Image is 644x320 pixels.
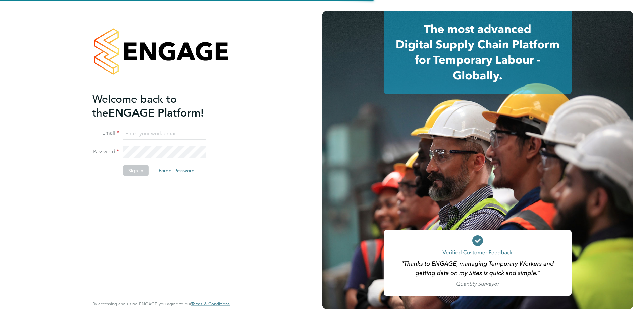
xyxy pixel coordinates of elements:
label: Email [92,130,119,137]
h2: ENGAGE Platform! [92,92,223,120]
button: Forgot Password [153,165,200,176]
span: By accessing and using ENGAGE you agree to our [92,301,230,307]
span: Terms & Conditions [191,301,230,307]
a: Terms & Conditions [191,301,230,307]
button: Sign In [123,165,149,176]
label: Password [92,148,119,155]
input: Enter your work email... [123,128,206,140]
span: Welcome back to the [92,92,177,119]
